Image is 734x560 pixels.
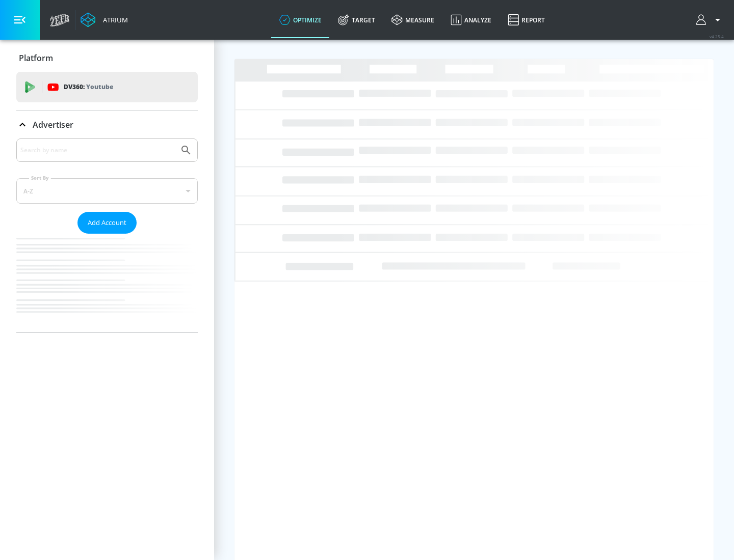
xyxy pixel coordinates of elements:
[20,144,175,157] input: Search by name
[86,81,113,92] p: Youtube
[383,2,442,38] a: measure
[81,12,128,27] a: Atrium
[88,217,126,229] span: Add Account
[16,72,198,102] div: DV360: Youtube
[442,2,500,38] a: Analyze
[64,81,113,93] p: DV360:
[99,15,128,24] div: Atrium
[16,178,198,204] div: A-Z
[77,212,137,234] button: Add Account
[710,34,724,39] span: v 4.25.4
[271,2,330,38] a: optimize
[16,44,198,72] div: Platform
[500,2,553,38] a: Report
[29,175,51,181] label: Sort By
[330,2,383,38] a: Target
[19,52,53,64] p: Platform
[16,110,198,139] div: Advertiser
[16,138,198,332] div: Advertiser
[16,234,198,332] nav: list of Advertiser
[33,119,73,130] p: Advertiser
